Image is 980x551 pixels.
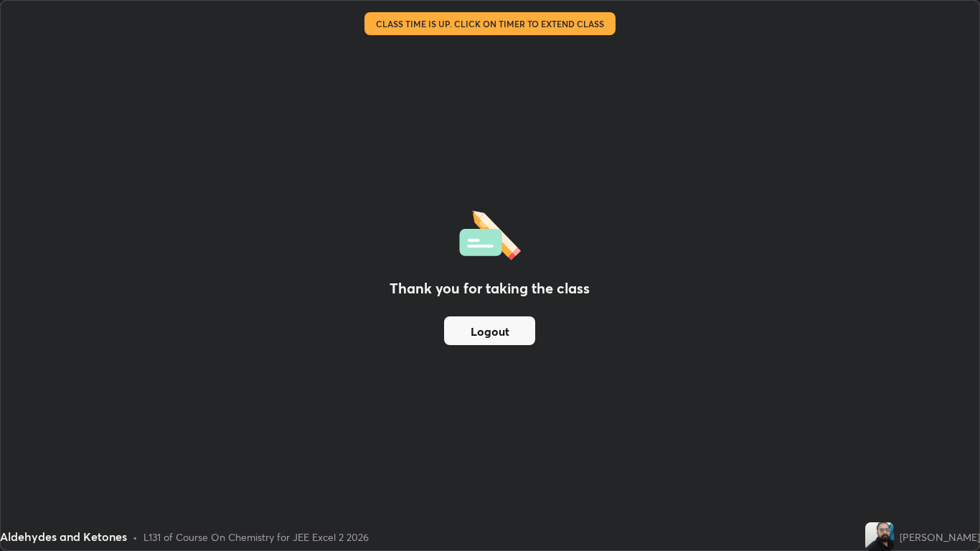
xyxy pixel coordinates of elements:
[900,529,980,545] div: [PERSON_NAME]
[390,278,590,299] h2: Thank you for taking the class
[444,316,535,345] button: Logout
[133,529,138,545] div: •
[459,206,521,260] img: offlineFeedback.1438e8b3.svg
[143,529,369,545] div: L131 of Course On Chemistry for JEE Excel 2 2026
[865,522,894,551] img: 43ce2ccaa3f94e769f93b6c8490396b9.jpg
